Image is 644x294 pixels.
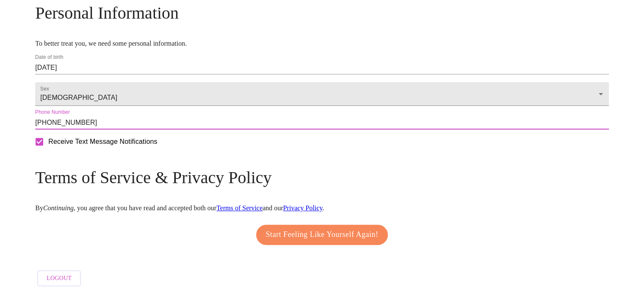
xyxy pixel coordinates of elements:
[283,204,323,212] a: Privacy Policy
[35,204,609,212] p: By , you agree that you have read and accepted both our and our .
[266,228,379,242] span: Start Feeling Like Yourself Again!
[35,110,70,115] label: Phone Number
[47,273,72,284] span: Logout
[35,168,609,187] h3: Terms of Service & Privacy Policy
[37,270,81,287] button: Logout
[35,3,609,23] h3: Personal Information
[216,204,263,212] a: Terms of Service
[35,82,609,106] div: [DEMOGRAPHIC_DATA]
[48,137,157,147] span: Receive Text Message Notifications
[35,55,64,60] label: Date of birth
[256,225,388,245] button: Start Feeling Like Yourself Again!
[43,204,74,212] em: Continuing
[35,40,609,47] p: To better treat you, we need some personal information.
